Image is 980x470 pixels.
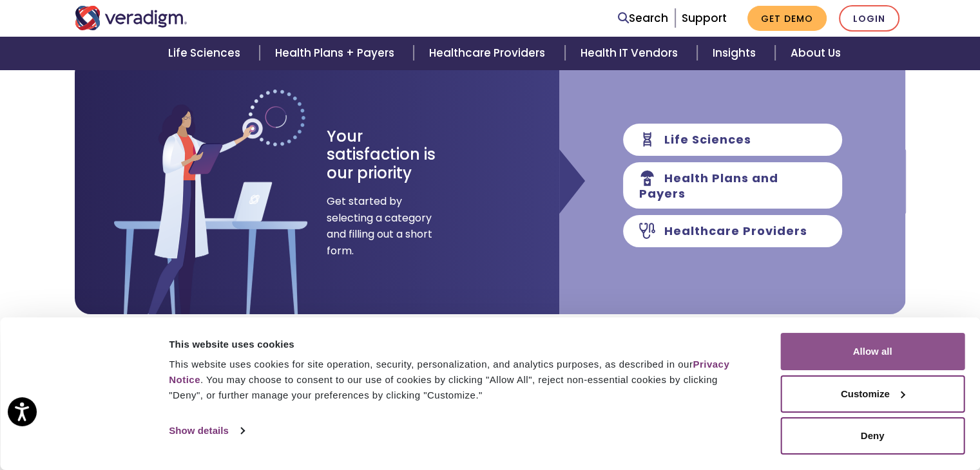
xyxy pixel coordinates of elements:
[775,37,856,70] a: About Us
[780,375,965,413] button: Customize
[780,333,965,370] button: Allow all
[327,193,433,259] span: Get started by selecting a category and filling out a short form.
[153,37,260,70] a: Life Sciences
[169,337,751,352] div: This website uses cookies
[327,127,459,183] h3: Your satisfaction is our priority
[697,37,775,70] a: Insights
[682,10,727,26] a: Support
[169,357,751,403] div: This website uses cookies for site operation, security, personalization, and analytics purposes, ...
[565,37,697,70] a: Health IT Vendors
[618,10,668,27] a: Search
[733,378,965,455] iframe: Drift Chat Widget
[75,6,187,30] img: Veradigm logo
[169,421,244,440] a: Show details
[747,6,827,31] a: Get Demo
[839,5,899,32] a: Login
[260,37,414,70] a: Health Plans + Payers
[414,37,564,70] a: Healthcare Providers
